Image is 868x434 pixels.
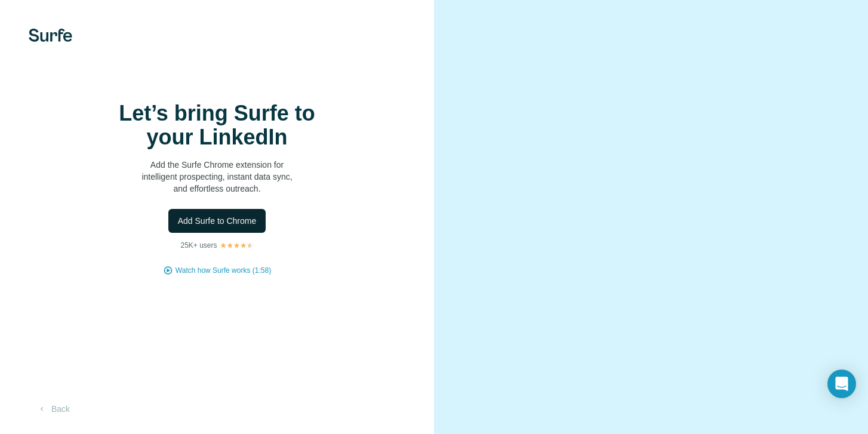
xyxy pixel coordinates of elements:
[168,209,266,233] button: Add Surfe to Chrome
[29,29,72,42] img: Surfe's logo
[98,159,337,195] p: Add the Surfe Chrome extension for intelligent prospecting, instant data sync, and effortless out...
[180,240,217,251] p: 25K+ users
[98,101,337,149] h1: Let’s bring Surfe to your LinkedIn
[176,265,271,276] button: Watch how Surfe works (1:58)
[178,215,257,227] span: Add Surfe to Chrome
[220,242,254,249] img: Rating Stars
[827,370,856,398] div: Open Intercom Messenger
[29,398,78,420] button: Back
